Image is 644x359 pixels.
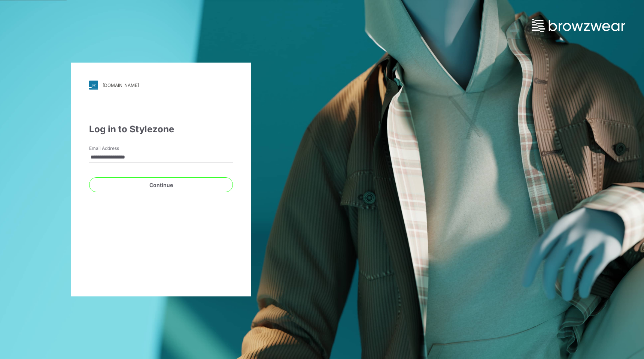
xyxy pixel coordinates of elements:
img: browzwear-logo.73288ffb.svg [532,19,625,32]
label: Email Address [89,145,142,152]
div: [DOMAIN_NAME] [103,82,139,88]
img: svg+xml;base64,PHN2ZyB3aWR0aD0iMjgiIGhlaWdodD0iMjgiIHZpZXdCb3g9IjAgMCAyOCAyOCIgZmlsbD0ibm9uZSIgeG... [89,81,98,90]
div: Log in to Stylezone [89,123,233,136]
a: [DOMAIN_NAME] [89,81,233,90]
button: Continue [89,177,233,192]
